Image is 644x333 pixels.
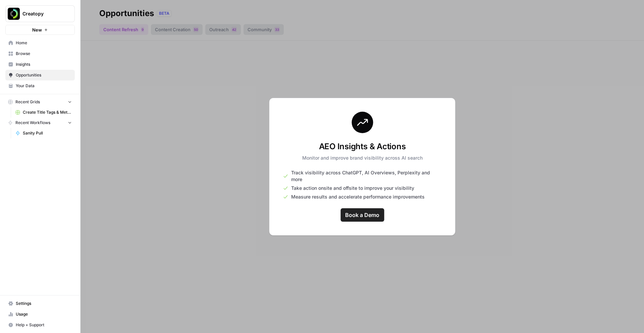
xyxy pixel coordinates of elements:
[16,51,72,57] span: Browse
[5,25,75,35] button: New
[5,298,75,309] a: Settings
[16,72,72,78] span: Opportunities
[302,141,423,152] h3: AEO Insights & Actions
[23,130,72,136] span: Sanity Pull
[5,5,75,22] button: Workspace: Creatopy
[8,8,20,20] img: Creatopy Logo
[291,169,442,183] span: Track visibility across ChatGPT, AI Overviews, Perplexity and more
[291,185,414,191] span: Take action onsite and offsite to improve your visibility
[12,107,75,118] a: Create Title Tags & Meta Descriptions for Page
[302,155,423,161] p: Monitor and improve brand visibility across AI search
[32,26,42,33] span: New
[5,38,75,48] a: Home
[22,10,63,17] span: Creatopy
[5,70,75,80] a: Opportunities
[16,61,72,67] span: Insights
[5,309,75,320] a: Usage
[16,40,72,46] span: Home
[5,59,75,70] a: Insights
[340,208,384,222] a: Book a Demo
[15,99,40,105] span: Recent Grids
[12,128,75,138] a: Sanity Pull
[16,311,72,317] span: Usage
[291,193,425,200] span: Measure results and accelerate performance improvements
[5,80,75,91] a: Your Data
[345,211,379,219] span: Book a Demo
[5,320,75,330] button: Help + Support
[23,109,72,115] span: Create Title Tags & Meta Descriptions for Page
[5,118,75,128] button: Recent Workflows
[5,48,75,59] a: Browse
[16,300,72,307] span: Settings
[16,322,72,328] span: Help + Support
[16,83,72,89] span: Your Data
[15,120,50,126] span: Recent Workflows
[5,97,75,107] button: Recent Grids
